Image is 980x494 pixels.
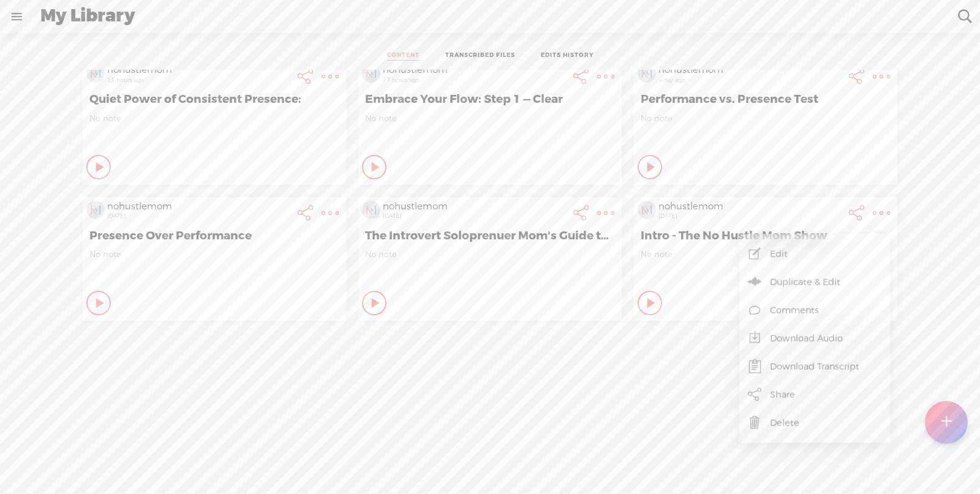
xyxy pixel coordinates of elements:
div: nohustlemom [383,201,567,213]
span: No note [641,113,891,124]
a: Download Audio [745,324,884,353]
span: The Introvert Soloprenuer Mom's Guide to Passive Income [365,228,615,243]
a: EDITS HISTORY [541,51,594,61]
a: Edit [745,240,884,268]
span: No note [365,113,615,124]
a: TRANSCRIBED FILES [445,51,515,61]
span: Intro - The No Hustle Mom Show [641,228,891,243]
img: http%3A%2F%2Fres.cloudinary.com%2Ftrebble-fm%2Fimage%2Fupload%2Fv1755915685%2Fcom.trebble.trebble... [86,201,105,219]
div: nohustlemom [658,64,842,77]
a: Duplicate & Edit [745,268,884,296]
a: Download Transcript [745,353,884,381]
img: http%3A%2F%2Fres.cloudinary.com%2Ftrebble-fm%2Fimage%2Fupload%2Fv1755915685%2Fcom.trebble.trebble... [638,64,656,83]
div: [DATE] [658,212,842,220]
span: No note [89,113,339,124]
a: Comments [745,296,884,324]
div: 17 hours ago [383,77,567,84]
div: 13 hours ago [107,77,291,84]
div: nohustlemom [383,64,567,77]
span: No note [89,249,339,260]
img: http%3A%2F%2Fres.cloudinary.com%2Ftrebble-fm%2Fimage%2Fupload%2Fv1755915685%2Fcom.trebble.trebble... [362,201,380,219]
img: http%3A%2F%2Fres.cloudinary.com%2Ftrebble-fm%2Fimage%2Fupload%2Fv1755915685%2Fcom.trebble.trebble... [86,64,105,83]
a: Delete [745,409,884,437]
span: Presence Over Performance [89,228,339,243]
div: [DATE] [383,212,567,220]
div: [DATE] [107,212,291,220]
span: Embrace Your Flow: Step 1 — Clear [365,92,615,107]
a: CONTENT [387,51,420,61]
img: http%3A%2F%2Fres.cloudinary.com%2Ftrebble-fm%2Fimage%2Fupload%2Fv1755915685%2Fcom.trebble.trebble... [638,201,656,219]
img: http%3A%2F%2Fres.cloudinary.com%2Ftrebble-fm%2Fimage%2Fupload%2Fv1755915685%2Fcom.trebble.trebble... [362,64,380,83]
div: a day ago [658,77,842,84]
span: No note [365,249,615,260]
span: No note [641,249,891,260]
a: Share [745,381,884,409]
div: nohustlemom [107,64,291,77]
div: nohustlemom [658,201,842,213]
div: My Library [32,1,949,32]
span: Performance vs. Presence Test [641,92,891,107]
div: nohustlemom [107,201,291,213]
span: Quiet Power of Consistent Presence: [89,92,339,107]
